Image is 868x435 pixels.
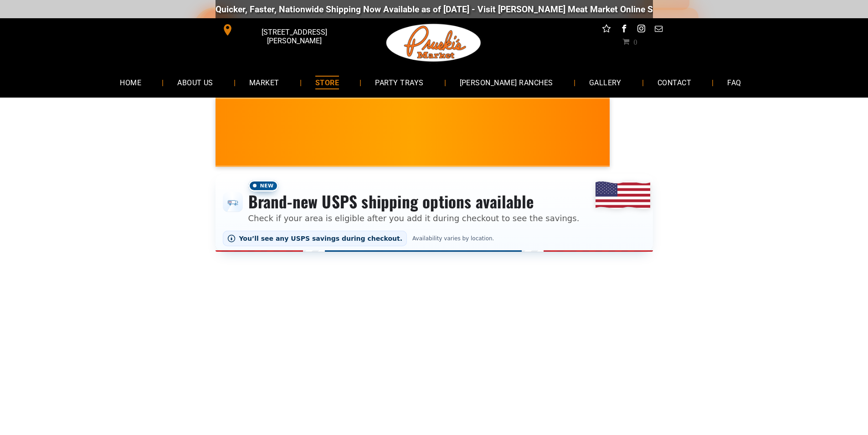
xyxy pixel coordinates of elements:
a: ABOUT US [164,70,227,94]
div: Shipping options announcement [216,174,653,252]
span: 0 [633,38,637,45]
a: HOME [106,70,155,94]
span: New [248,180,278,192]
img: Pruski-s+Market+HQ+Logo2-1920w.png [385,18,483,67]
a: instagram [635,23,647,37]
a: facebook [618,23,630,37]
span: You’ll see any USPS savings during checkout. [239,235,403,242]
span: [PERSON_NAME] MARKET [605,139,784,153]
a: MARKET [236,70,293,94]
p: Check if your area is eligible after you add it during checkout to see the savings. [248,212,580,224]
a: PARTY TRAYS [361,70,437,94]
a: [PERSON_NAME] RANCHES [446,70,567,94]
h3: Brand-new USPS shipping options available [248,192,580,212]
div: Quicker, Faster, Nationwide Shipping Now Available as of [DATE] - Visit [PERSON_NAME] Meat Market... [211,4,763,15]
span: [STREET_ADDRESS][PERSON_NAME] [235,23,353,50]
span: Availability varies by location. [411,235,496,242]
a: CONTACT [644,70,705,94]
a: STORE [302,70,353,94]
a: email [652,23,664,37]
a: GALLERY [575,70,635,94]
a: [STREET_ADDRESS][PERSON_NAME] [216,23,355,37]
a: FAQ [714,70,755,94]
a: Social network [601,23,612,37]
